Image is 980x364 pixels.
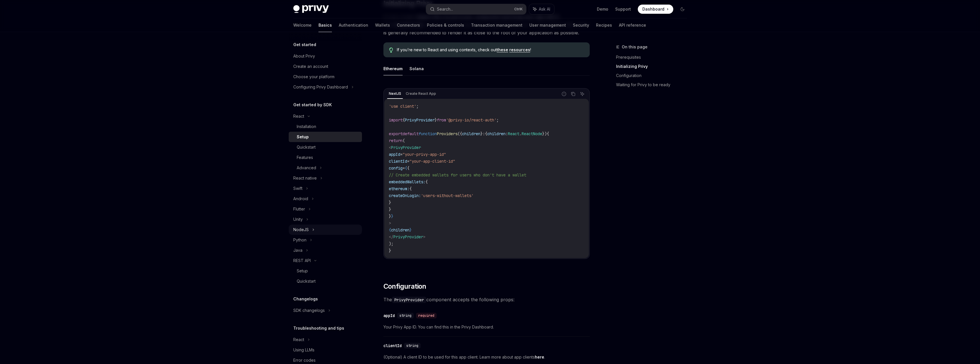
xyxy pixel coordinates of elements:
a: User management [529,18,566,32]
svg: Tip [389,48,393,53]
div: Advanced [297,164,316,171]
span: } [435,117,437,123]
span: children [462,131,480,136]
div: Setup [297,267,308,274]
span: Providers [437,131,458,136]
span: ( [403,138,405,143]
span: PrivyProvider [393,234,423,239]
a: Quickstart [289,276,362,286]
div: React [293,113,304,120]
div: Create React App [404,90,438,97]
div: SDK changelogs [293,307,325,314]
a: Initializing Privy [616,62,692,71]
span: Dashboard [642,6,664,12]
span: string [399,313,411,318]
span: > [423,234,425,239]
h5: Get started [293,41,316,48]
span: appId [389,152,400,157]
div: REST API [293,257,311,264]
a: Configuration [616,71,692,80]
a: Basics [318,18,332,32]
span: </ [389,234,393,239]
h5: Get started by SDK [293,101,332,108]
div: React native [293,175,317,182]
span: : [506,131,508,136]
a: Installation [289,121,362,132]
span: // Create embedded wallets for users who don't have a wallet [389,172,526,178]
span: } [391,214,393,219]
span: clientId [389,159,407,164]
span: React [508,131,519,136]
a: these [497,47,508,52]
button: Report incorrect code [560,90,568,98]
span: } [389,207,391,212]
span: ; [416,104,419,109]
span: { [403,117,405,123]
a: here [535,355,544,360]
span: . [519,131,522,136]
button: Toggle dark mode [678,5,687,14]
span: { [485,131,487,136]
a: Transaction management [471,18,522,32]
div: Create an account [293,63,328,70]
span: } [409,227,412,233]
button: Search...CtrlK [426,4,526,14]
span: { [407,166,409,171]
span: < [389,145,391,150]
div: Quickstart [297,278,316,285]
span: 'use client' [389,104,416,109]
div: Using LLMs [293,347,314,353]
span: config [389,166,403,171]
span: : [483,131,485,136]
a: Support [615,6,631,12]
div: clientId [383,343,402,349]
div: Setup [297,133,309,140]
span: return [389,138,403,143]
div: NextJS [387,90,403,97]
span: = [407,159,409,164]
button: Ask AI [579,90,586,98]
div: NodeJS [293,226,309,233]
a: About Privy [289,51,362,61]
span: ); [389,241,393,246]
span: PrivyProvider [391,145,421,150]
span: from [437,117,446,123]
div: Features [297,154,313,161]
div: Android [293,195,308,202]
a: Security [573,18,589,32]
a: Create an account [289,61,362,72]
a: Demo [597,6,608,12]
span: Configuration [383,282,426,291]
a: Prerequisites [616,53,692,62]
span: On this page [622,44,648,50]
span: { [405,166,407,171]
span: { [389,227,391,233]
span: export [389,131,403,136]
button: Ethereum [383,62,403,75]
span: } [480,131,483,136]
span: Ask AI [539,6,550,12]
div: Flutter [293,206,305,213]
div: React [293,336,304,343]
div: Configuring Privy Dashboard [293,84,348,90]
span: import [389,117,403,123]
span: } [389,200,391,205]
button: Ask AI [529,4,554,14]
span: } [389,214,391,219]
div: Error codes [293,357,316,364]
button: Solana [409,62,424,75]
span: createOnLogin: [389,193,421,198]
a: Setup [289,266,362,276]
div: required [416,313,437,318]
span: The component accepts the following props: [383,296,590,304]
a: Dashboard [638,5,673,14]
h5: Troubleshooting and tips [293,325,344,332]
span: '@privy-io/react-auth' [446,117,496,123]
span: ; [496,117,499,123]
span: { [409,186,412,191]
div: Search... [437,6,453,13]
a: API reference [619,18,646,32]
span: 'users-without-wallets' [421,193,474,198]
div: Java [293,247,302,254]
span: > [389,221,391,226]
